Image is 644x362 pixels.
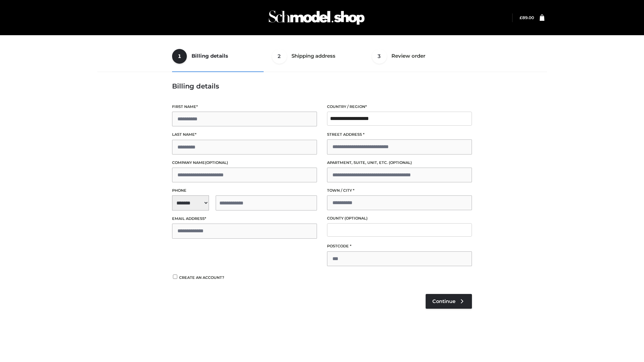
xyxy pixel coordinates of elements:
[389,160,412,165] span: (optional)
[520,15,534,20] a: £89.00
[172,82,472,90] h3: Billing details
[327,243,472,249] label: Postcode
[520,15,522,20] span: £
[172,160,317,166] label: Company name
[327,160,472,166] label: Apartment, suite, unit, etc.
[205,160,228,165] span: (optional)
[179,275,224,280] span: Create an account?
[344,216,368,221] span: (optional)
[172,131,317,138] label: Last name
[172,187,317,194] label: Phone
[172,216,317,222] label: Email address
[327,131,472,138] label: Street address
[426,294,472,309] a: Continue
[520,15,534,20] bdi: 89.00
[172,275,178,279] input: Create an account?
[327,215,472,222] label: County
[172,104,317,110] label: First name
[327,187,472,194] label: Town / City
[327,104,472,110] label: Country / Region
[266,4,367,31] img: Schmodel Admin 964
[432,298,455,304] span: Continue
